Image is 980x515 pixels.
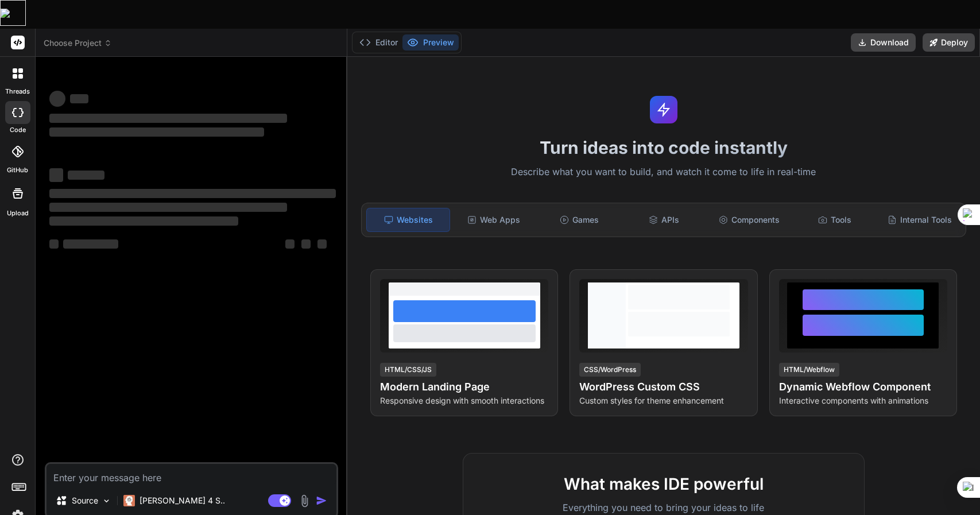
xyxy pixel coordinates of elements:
[49,91,65,107] span: ‌
[49,239,59,249] span: ‌
[5,87,30,96] label: threads
[102,496,111,506] img: Pick Models
[793,208,876,232] div: Tools
[7,165,28,175] label: GitHub
[482,472,846,496] h2: What makes IDE powerful
[285,239,295,249] span: ‌
[354,137,973,158] h1: Turn ideas into code instantly
[402,34,459,51] button: Preview
[380,395,548,406] p: Responsive design with smooth interactions
[779,379,947,395] h4: Dynamic Webflow Component
[44,37,112,49] span: Choose Project
[68,171,104,180] span: ‌
[49,127,264,137] span: ‌
[49,216,238,226] span: ‌
[537,208,620,232] div: Games
[123,495,135,506] img: Claude 4 Sonnet
[10,125,26,135] label: code
[851,33,916,52] button: Download
[49,114,287,123] span: ‌
[49,189,336,198] span: ‌
[452,208,535,232] div: Web Apps
[579,379,747,395] h4: WordPress Custom CSS
[923,33,975,52] button: Deploy
[579,395,747,406] p: Custom styles for theme enhancement
[317,239,327,249] span: ‌
[298,494,311,508] img: attachment
[878,208,961,232] div: Internal Tools
[380,379,548,395] h4: Modern Landing Page
[49,168,63,182] span: ‌
[7,208,29,218] label: Upload
[623,208,706,232] div: APIs
[366,208,450,232] div: Websites
[49,203,287,212] span: ‌
[579,363,641,377] div: CSS/WordPress
[72,495,98,506] p: Source
[316,495,327,506] img: icon
[140,495,225,506] p: [PERSON_NAME] 4 S..
[301,239,311,249] span: ‌
[354,165,973,180] p: Describe what you want to build, and watch it come to life in real-time
[63,239,118,249] span: ‌
[70,94,88,103] span: ‌
[355,34,402,51] button: Editor
[380,363,436,377] div: HTML/CSS/JS
[482,501,846,514] p: Everything you need to bring your ideas to life
[779,395,947,406] p: Interactive components with animations
[708,208,791,232] div: Components
[779,363,839,377] div: HTML/Webflow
